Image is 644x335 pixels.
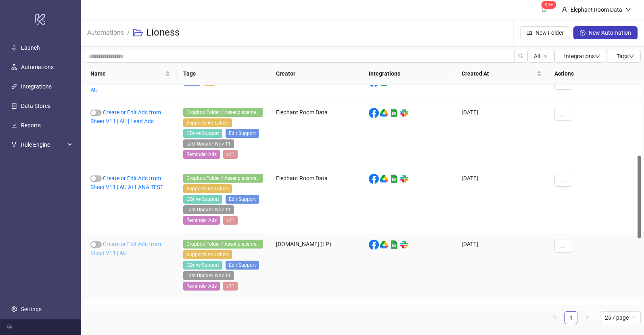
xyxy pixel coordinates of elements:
div: [DATE] [455,101,548,167]
div: Page Size [600,311,641,324]
span: ... [561,111,566,118]
span: down [629,53,634,59]
button: Integrationsdown [554,50,607,63]
div: [DATE] [455,167,548,233]
span: folder-add [527,30,532,36]
span: Supports Ad Labels [183,118,232,127]
span: Edit Support [226,261,259,270]
a: Launch [21,44,40,51]
span: user [562,7,567,13]
button: left [548,311,561,324]
button: Alldown [527,50,554,63]
span: v11 [223,150,238,159]
span: right [585,315,590,320]
span: All [534,53,540,59]
div: Elephant Room Data [270,101,362,167]
span: Reminder Ads [183,150,220,159]
span: Name [90,69,164,78]
span: New Automation [589,29,631,36]
span: ... [561,177,566,183]
span: bell [542,6,547,12]
div: [DATE] [455,233,548,299]
li: Previous Page [548,311,561,324]
span: Supports Ad Labels [183,184,232,193]
span: Last Update: Nov-11 [183,271,234,280]
button: New Folder [520,26,570,39]
span: Edit Support [226,129,259,138]
span: New Folder [535,29,564,36]
button: ... [554,108,572,121]
span: Dropbox Folder / Asset placement detection [183,240,263,249]
span: down [595,53,600,59]
a: Create or Edit Ads from Sheet V11 | AU ALLANA TEST [90,175,163,190]
th: Tags [177,63,270,85]
span: Integrations [564,53,600,59]
a: Create or Edit Ads from Sheet V11 | AU | Lead Ads [90,109,161,124]
span: Last Update: Nov-11 [183,205,234,214]
div: Elephant Room Data [567,5,625,14]
span: search [518,53,524,59]
span: Dropbox Folder / Asset placement detection [183,174,263,183]
th: Created At [455,63,548,85]
span: 25 / page [605,312,636,324]
a: Automations [86,27,125,36]
span: GDrive Support [183,195,222,204]
div: [DATE] [455,70,548,101]
button: Tagsdown [607,50,641,63]
a: Data Stores [21,103,50,109]
a: Settings [21,306,42,312]
span: Edit Support [226,195,259,204]
th: Creator [270,63,362,85]
a: Automations [21,64,54,70]
th: Name [84,63,177,85]
th: Integrations [362,63,455,85]
span: GDrive Support [183,261,222,270]
span: plus-circle [580,30,585,36]
span: Reminder Ads [183,282,220,291]
a: Integrations [21,83,52,90]
button: right [581,311,594,324]
span: Tags [617,53,634,59]
div: [DOMAIN_NAME] (LP) [270,233,362,299]
li: 1 [565,311,577,324]
span: v11 [223,216,238,225]
span: Last Update: Nov-11 [183,139,234,148]
sup: 1753 [542,1,556,9]
div: Elephant Room Data [270,70,362,101]
button: ... [554,174,572,187]
span: v11 [223,282,238,291]
th: Actions [548,63,641,85]
a: Reports [21,122,41,129]
li: / [127,20,130,46]
span: folder-open [133,28,143,38]
span: Created At [462,69,535,78]
span: ... [561,243,566,249]
span: Supports Ad Labels [183,250,232,259]
span: down [625,7,631,13]
li: Next Page [581,311,594,324]
span: fork [11,142,17,147]
span: GDrive Support [183,129,222,138]
span: left [552,315,557,320]
span: Reminder Ads [183,216,220,225]
a: 1 [565,312,577,324]
button: New Automation [573,26,638,39]
span: down [543,54,548,59]
button: ... [554,240,572,253]
h3: Lioness [146,26,180,39]
div: Elephant Room Data [270,167,362,233]
span: menu-fold [6,324,12,330]
span: Rule Engine [21,137,65,153]
span: Dropbox Folder / Asset placement detection [183,108,263,117]
a: Create or Edit Ads from Sheet V11 | AU [90,241,161,256]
